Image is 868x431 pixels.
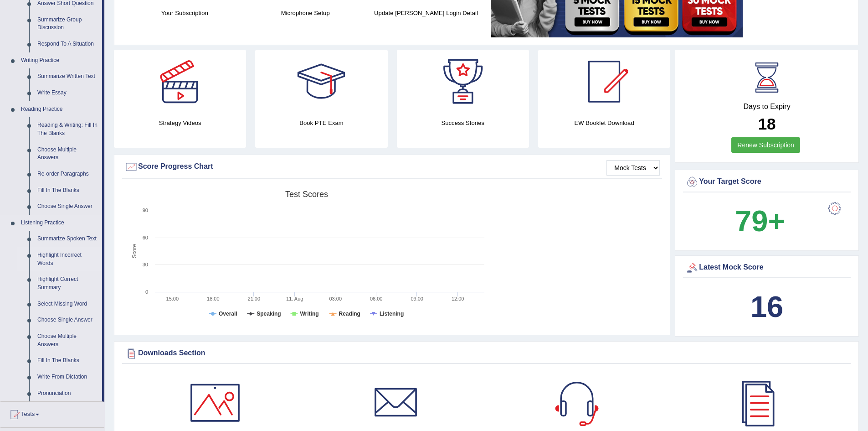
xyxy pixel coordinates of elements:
[685,261,848,275] div: Latest Mock Score
[33,353,102,369] a: Fill In The Blanks
[17,101,102,118] a: Reading Practice
[339,311,360,317] tspan: Reading
[131,244,138,259] tspan: Score
[33,198,102,215] a: Choose Single Answer
[33,36,102,52] a: Respond To A Situation
[143,208,148,213] text: 90
[33,85,102,101] a: Write Essay
[300,311,318,317] tspan: Writing
[380,311,404,317] tspan: Listening
[33,247,102,271] a: Highlight Incorrect Words
[33,166,102,182] a: Re-order Paragraphs
[33,312,102,328] a: Choose Single Answer
[33,182,102,199] a: Fill In The Blanks
[129,8,241,18] h4: Your Subscription
[257,311,281,317] tspan: Speaking
[33,328,102,353] a: Choose Multiple Answers
[750,290,783,323] b: 16
[685,103,848,111] h4: Days to Expiry
[370,8,482,18] h4: Update [PERSON_NAME] Login Detail
[33,296,102,312] a: Select Missing Word
[33,117,102,141] a: Reading & Writing: Fill In The Blanks
[207,296,220,301] text: 18:00
[758,115,776,133] b: 18
[255,118,387,128] h4: Book PTE Exam
[33,369,102,385] a: Write From Dictation
[124,347,848,360] div: Downloads Section
[538,118,670,128] h4: EW Booklet Download
[411,296,423,301] text: 09:00
[329,296,342,301] text: 03:00
[166,296,179,301] text: 15:00
[397,118,529,128] h4: Success Stories
[145,289,148,295] text: 0
[33,385,102,402] a: Pronunciation
[33,68,102,85] a: Summarize Written Text
[114,118,246,128] h4: Strategy Videos
[452,296,464,301] text: 12:00
[370,296,383,301] text: 06:00
[33,12,102,36] a: Summarize Group Discussion
[731,137,800,153] a: Renew Subscription
[685,175,848,189] div: Your Target Score
[248,296,261,301] text: 21:00
[143,235,148,240] text: 60
[17,215,102,231] a: Listening Practice
[250,8,361,18] h4: Microphone Setup
[219,311,237,317] tspan: Overall
[33,271,102,296] a: Highlight Correct Summary
[33,231,102,247] a: Summarize Spoken Text
[143,262,148,267] text: 30
[124,160,660,174] div: Score Progress Chart
[0,402,104,425] a: Tests
[286,296,303,301] tspan: 11. Aug
[17,52,102,69] a: Writing Practice
[735,204,785,238] b: 79+
[33,142,102,166] a: Choose Multiple Answers
[285,190,328,199] tspan: Test scores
